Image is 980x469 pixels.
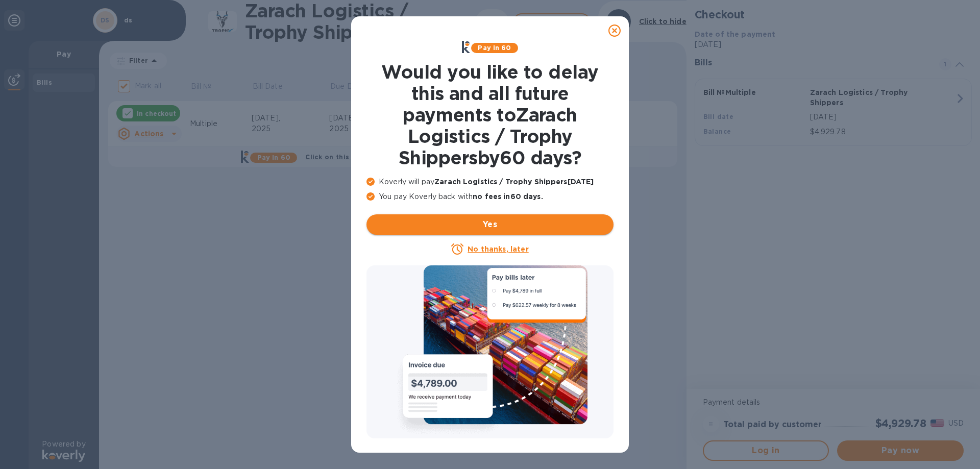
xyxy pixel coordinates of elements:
u: No thanks, later [468,245,528,253]
p: Koverly will pay [366,177,614,187]
span: Yes [375,218,605,231]
b: Zarach Logistics / Trophy Shippers [DATE] [434,178,594,186]
p: You pay Koverly back with [366,191,614,202]
button: Yes [366,214,614,235]
b: Pay in 60 [478,44,511,52]
b: no fees in 60 days . [473,192,543,201]
h1: Would you like to delay this and all future payments to Zarach Logistics / Trophy Shippers by 60 ... [366,61,614,168]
